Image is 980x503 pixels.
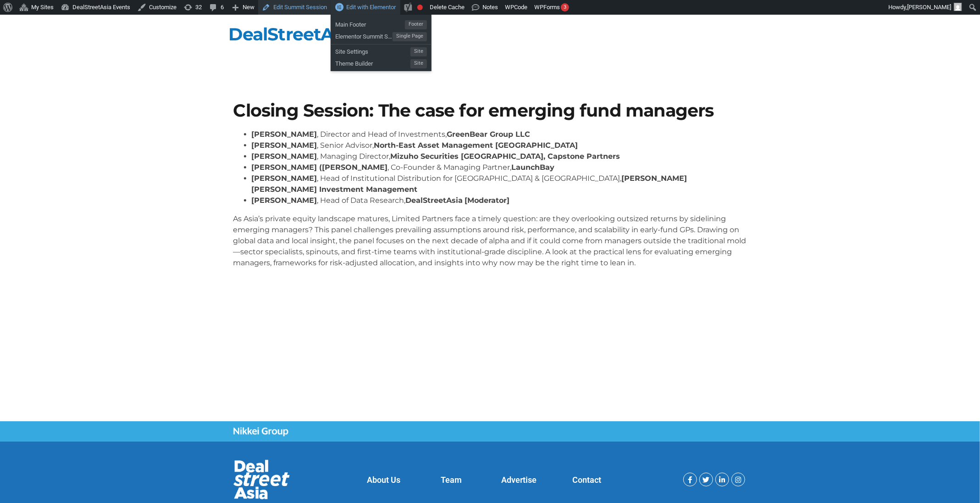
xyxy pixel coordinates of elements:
[252,173,747,195] li: , Head of Institutional Distribution for [GEOGRAPHIC_DATA] & [GEOGRAPHIC_DATA],
[561,3,569,11] div: 3
[335,29,393,41] span: Elementor Summit Session Template
[252,162,747,173] li: , Co-Founder & Managing Partner,
[335,45,410,56] span: Site Settings
[229,23,422,45] a: DealStreetAsia Events
[252,195,747,206] li: , Head of Data Research,
[572,475,601,485] a: Contact
[335,56,410,68] span: Theme Builder
[252,141,317,150] strong: [PERSON_NAME]
[233,213,747,268] p: As Asia’s private equity landscape matures, Limited Partners face a timely question: are they ove...
[252,130,317,139] strong: [PERSON_NAME]
[331,17,432,29] a: Main FooterFooter
[410,47,427,56] span: Site
[465,196,510,205] strong: [Moderator]
[501,475,537,485] a: Advertise
[252,151,747,162] li: , Managing Director,
[233,427,288,436] img: Nikkei Group
[393,32,427,41] span: Single Page
[252,152,317,161] strong: [PERSON_NAME]
[441,475,462,485] a: Team
[252,129,747,140] li: , Director and Head of Investments,
[233,102,747,119] h1: Closing Session: The case for emerging fund managers
[252,174,687,194] strong: [PERSON_NAME] [PERSON_NAME] Investment Management
[252,140,747,151] li: , Senior Advisor,
[512,163,555,172] strong: LaunchBay
[417,5,423,10] div: Focus keyphrase not set
[331,56,432,68] a: Theme BuilderSite
[410,59,427,68] span: Site
[331,29,432,41] a: Elementor Summit Session TemplateSingle Page
[367,475,400,485] a: About Us
[252,196,317,205] strong: [PERSON_NAME]
[374,141,578,150] strong: North-East Asset Management [GEOGRAPHIC_DATA]
[252,174,317,183] strong: [PERSON_NAME]
[252,163,388,172] strong: [PERSON_NAME] ([PERSON_NAME]
[907,4,951,11] span: [PERSON_NAME]
[335,17,405,29] span: Main Footer
[447,130,531,139] strong: GreenBear Group LLC
[391,152,620,161] strong: Mizuho Securities [GEOGRAPHIC_DATA], Capstone Partners
[331,45,432,56] a: Site SettingsSite
[406,196,463,205] strong: DealStreetAsia
[405,20,427,29] span: Footer
[346,4,396,11] span: Edit with Elementor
